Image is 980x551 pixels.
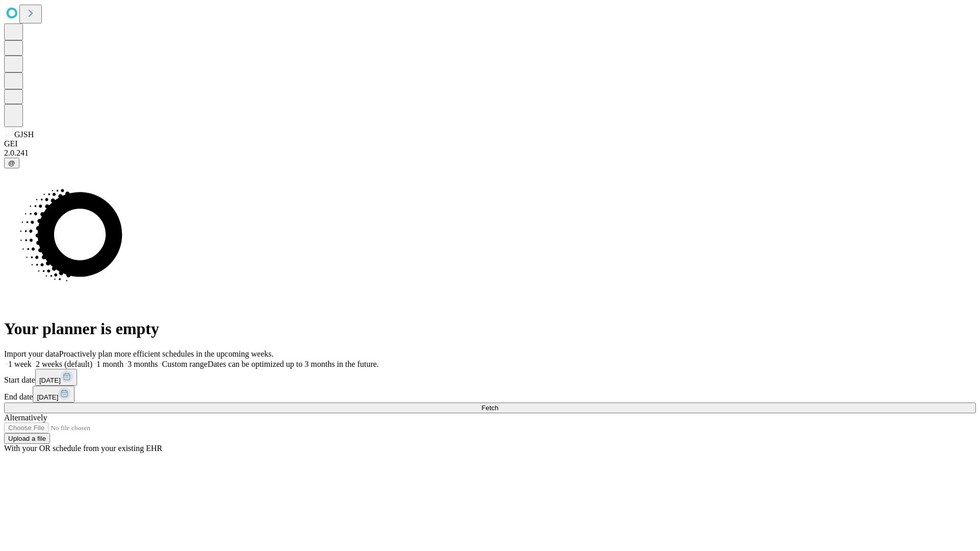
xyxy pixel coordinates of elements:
span: [DATE] [39,377,61,384]
span: Dates can be optimized up to 3 months in the future. [208,360,379,368]
span: Fetch [481,404,498,412]
span: 1 month [96,360,124,368]
span: With your OR schedule from your existing EHR [4,444,162,453]
span: [DATE] [37,393,58,401]
button: Fetch [4,403,976,413]
button: Upload a file [4,433,50,444]
div: GEI [4,139,976,148]
h1: Your planner is empty [4,319,976,338]
span: 1 week [8,360,32,368]
span: Alternatively [4,413,47,422]
div: 2.0.241 [4,148,976,158]
div: End date [4,386,976,403]
button: [DATE] [35,369,77,386]
span: Import your data [4,349,59,358]
span: 3 months [128,360,158,368]
span: GJSH [14,130,34,139]
span: Custom range [162,360,207,368]
span: 2 weeks (default) [36,360,92,368]
div: Start date [4,369,976,386]
span: @ [8,159,15,167]
button: [DATE] [33,386,75,403]
span: Proactively plan more efficient schedules in the upcoming weeks. [59,349,274,358]
button: @ [4,158,19,168]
